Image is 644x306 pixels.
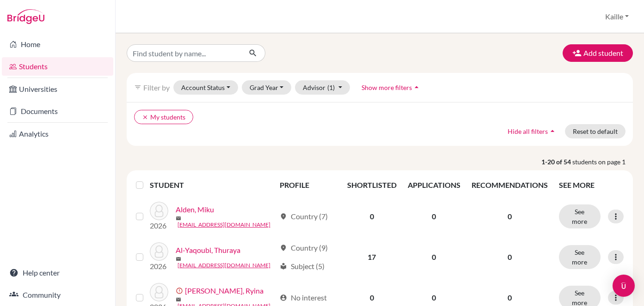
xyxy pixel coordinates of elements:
[466,174,553,196] th: RECOMMENDATIONS
[280,263,287,270] span: local_library
[548,126,557,136] i: arrow_drop_up
[134,84,141,91] i: filter_list
[280,292,327,303] div: No interest
[127,44,241,62] input: Find student by name...
[150,174,275,196] th: STUDENT
[508,127,548,135] span: Hide all filters
[327,84,335,91] span: (1)
[559,204,601,228] button: See more
[178,261,270,270] a: [EMAIL_ADDRESS][DOMAIN_NAME]
[601,8,633,25] button: Kaille
[143,83,170,92] span: Filter by
[500,124,565,138] button: Hide all filtersarrow_drop_up
[280,242,328,253] div: Country (9)
[176,245,240,256] a: Al-Yaqoubi, Thuraya
[150,202,168,220] img: Alden, Miku
[572,157,633,167] span: students on page 1
[150,261,168,272] p: 2026
[2,102,113,120] a: Documents
[150,283,168,301] img: Asami, Ryina
[2,57,113,76] a: Students
[280,213,287,220] span: location_on
[565,124,626,138] button: Reset to default
[173,80,238,95] button: Account Status
[541,157,572,167] strong: 1-20 of 54
[274,174,341,196] th: PROFILE
[402,174,466,196] th: APPLICATIONS
[176,204,214,215] a: Alden, Miku
[362,84,412,91] span: Show more filters
[342,196,402,237] td: 0
[2,286,113,304] a: Community
[185,285,264,296] a: [PERSON_NAME], Ryina
[2,125,113,143] a: Analytics
[402,237,466,277] td: 0
[280,244,287,252] span: location_on
[342,237,402,277] td: 17
[342,174,402,196] th: SHORTLISTED
[472,211,548,222] p: 0
[280,261,325,272] div: Subject (5)
[176,287,185,294] span: error_outline
[354,80,429,95] button: Show more filtersarrow_drop_up
[412,83,421,92] i: arrow_drop_up
[150,220,168,231] p: 2026
[178,221,270,229] a: [EMAIL_ADDRESS][DOMAIN_NAME]
[7,9,44,24] img: Bridge-U
[472,292,548,303] p: 0
[280,294,287,301] span: account_circle
[2,35,113,54] a: Home
[176,297,181,302] span: mail
[613,275,635,297] div: Open Intercom Messenger
[563,44,633,62] button: Add student
[242,80,292,95] button: Grad Year
[553,174,629,196] th: SEE MORE
[280,211,328,222] div: Country (7)
[176,216,181,221] span: mail
[295,80,350,95] button: Advisor(1)
[559,245,601,269] button: See more
[176,256,181,262] span: mail
[150,242,168,261] img: Al-Yaqoubi, Thuraya
[134,110,193,124] button: clearMy students
[142,114,148,120] i: clear
[2,80,113,98] a: Universities
[402,196,466,237] td: 0
[2,264,113,282] a: Help center
[472,252,548,263] p: 0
